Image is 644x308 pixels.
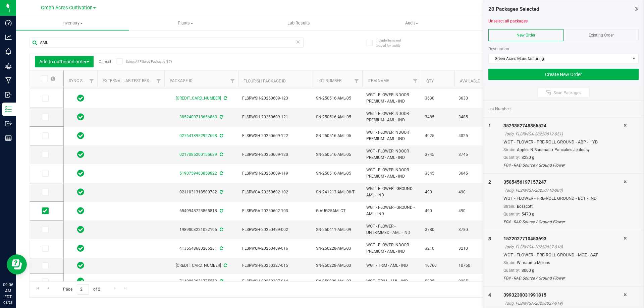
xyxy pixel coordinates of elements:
span: WGT - FLOWER INDOOR PREMIUM - AML - IND [366,92,417,105]
span: Sync from Compliance System [219,171,223,176]
span: 3 [488,236,491,241]
span: Sync from Compliance System [223,96,227,101]
span: Sync from Compliance System [223,263,227,268]
iframe: Resource center [7,254,27,274]
a: Cancel [99,59,111,64]
span: 490 [459,208,484,214]
span: 3780 [425,227,450,233]
span: Sync from Compliance System [219,133,223,138]
p: 08/28 [3,300,13,305]
span: FLSRWSH-20250429-002 [242,227,308,233]
span: In Sync [77,112,84,122]
div: WGT - FLOWER - PRE-ROLL GROUND - BCT - IND [503,195,624,202]
div: 1989803221022105 [163,227,239,233]
div: (orig. FLSRWGA-20250827-019) [505,300,624,306]
div: F04 - RAD Source / Ground Flower [503,162,624,168]
span: In Sync [77,276,84,286]
a: Inventory [16,16,129,30]
div: 7140063631775552 [163,278,239,285]
span: WGT - FLOWER INDOOR PREMIUM - AML - IND [366,111,417,123]
span: 1 [488,123,491,128]
span: 5470 g [522,212,534,217]
span: FLSRWSH-20250609-122 [242,133,308,139]
span: Page of 2 [57,284,106,295]
inline-svg: Grow [5,63,12,69]
inline-svg: Reports [5,135,12,141]
span: Sync from Compliance System [219,246,223,251]
span: 3630 [459,95,484,102]
a: Filter [227,75,238,87]
span: Quantity: [503,155,520,160]
span: FLSRWSH-20250609-119 [242,170,308,177]
span: New Order [517,33,535,38]
span: Plants [129,20,242,26]
span: WGT - FLOWER - GROUND - AML - IND [366,186,417,198]
span: Sync from Compliance System [219,190,223,194]
span: WGT - FLOWER - UNTRIMMED - AML - IND [366,223,417,236]
span: 2 [488,179,491,185]
a: Filter [153,75,164,87]
button: Create New Order [488,69,639,80]
span: Scan Packages [553,90,581,96]
span: 3745 [425,151,450,158]
inline-svg: Manufacturing [5,77,12,84]
div: 3505456197157247 [503,179,624,186]
a: Unselect all packages [488,19,528,23]
a: Go to the previous page [43,284,53,293]
span: WGT - TRIM - AML - IND [366,262,417,269]
inline-svg: Inbound [5,91,12,98]
span: FLSRWSH-20250327-015 [242,262,308,269]
a: Go to the first page [33,284,43,293]
a: 0276413952927698 [179,133,217,138]
a: Package ID [170,78,193,83]
a: Qty [426,79,434,83]
span: 3745 [459,151,484,158]
span: WGT - FLOWER INDOOR PREMIUM - AML - IND [366,167,417,180]
span: 490 [425,189,450,195]
a: Flourish Package ID [244,79,286,83]
span: SN-241213-AML-08-T [316,189,358,195]
a: Plants [129,16,242,30]
span: SN-250411-AML-09 [316,227,358,233]
span: Inventory [16,20,129,26]
span: 3645 [459,170,484,177]
inline-svg: Analytics [5,34,12,41]
div: 4135548680266231 [163,245,239,252]
span: Clear [296,38,300,46]
span: SN-250516-AML-05 [316,133,358,139]
span: 10760 [459,262,484,269]
a: Filter [351,75,362,87]
span: Lab Results [278,20,319,26]
span: SN-250516-AML-05 [316,95,358,102]
div: (orig. FLSRWGA-20250827-018) [505,244,624,250]
span: Bosscotti [517,204,534,209]
div: (orig. FLSRWGA-20250812-051) [505,131,624,137]
div: 0211031318500782 [163,189,239,195]
span: Destination [488,47,509,51]
div: 3529352748855524 [503,122,624,129]
span: WGT - FLOWER INDOOR PREMIUM - AML - IND [366,242,417,255]
span: 490 [459,189,484,195]
span: FLSRWGA-20250409-016 [242,245,308,252]
a: Filter [86,75,97,87]
span: Sync from Compliance System [219,227,223,232]
a: 5190759463858822 [179,171,217,176]
div: 1522027710453693 [503,235,624,242]
span: SN-250516-AML-05 [316,151,358,158]
inline-svg: Dashboard [5,19,12,26]
span: Include items not tagged for facility [376,38,409,48]
div: [CREDIT_CARD_NUMBER] [163,262,239,269]
span: 490 [425,208,450,214]
a: 3852400718656863 [179,115,217,119]
span: 4025 [459,133,484,139]
span: FLSRWSH-20250609-123 [242,95,308,102]
span: WGT - TRIM - AML - IND [366,278,417,285]
span: SN-250228-AML-03 [316,262,358,269]
span: Sync from Compliance System [219,115,223,119]
span: WGT - FLOWER - GROUND - AML - IND [366,204,417,217]
span: 10760 [425,262,450,269]
span: In Sync [77,206,84,215]
span: Select all records on this page [51,76,55,81]
a: Lot Number [317,78,341,83]
span: Strain: [503,260,515,265]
